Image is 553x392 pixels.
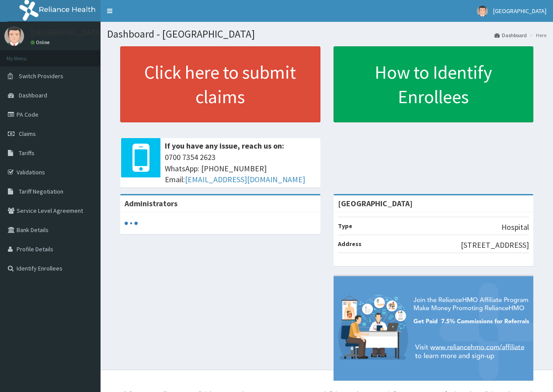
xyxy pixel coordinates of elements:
span: 0700 7354 2623 WhatsApp: [PHONE_NUMBER] Email: [165,152,316,185]
b: Administrators [125,198,177,208]
span: Claims [19,130,36,138]
img: User Image [4,26,24,46]
p: [GEOGRAPHIC_DATA] [31,28,103,36]
li: Here [528,31,546,39]
b: Address [338,240,362,248]
img: provider-team-banner.png [334,276,534,381]
b: If you have any issue, reach us on: [165,141,284,151]
img: User Image [477,6,488,17]
a: Online [31,39,52,45]
span: [GEOGRAPHIC_DATA] [493,7,546,15]
p: Hospital [501,222,529,233]
a: Click here to submit claims [120,46,320,122]
strong: [GEOGRAPHIC_DATA] [338,198,413,208]
span: Dashboard [19,91,47,99]
span: Tariffs [19,149,35,157]
h1: Dashboard - [GEOGRAPHIC_DATA] [107,28,546,40]
svg: audio-loading [125,217,138,230]
a: [EMAIL_ADDRESS][DOMAIN_NAME] [185,174,305,184]
a: Dashboard [494,31,527,39]
span: Tariff Negotiation [19,187,63,195]
p: [STREET_ADDRESS] [461,239,529,251]
a: How to Identify Enrollees [334,46,534,122]
span: Switch Providers [19,72,63,80]
b: Type [338,222,352,230]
